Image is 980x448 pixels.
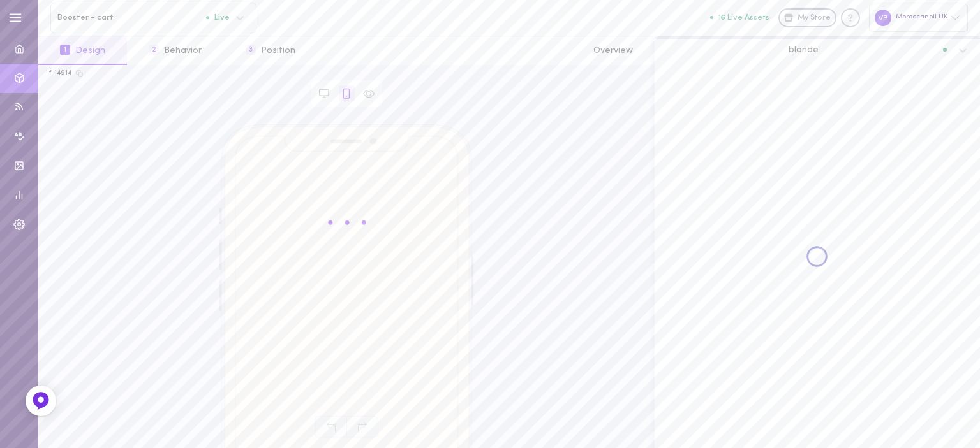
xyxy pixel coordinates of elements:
[57,13,206,22] span: Booster - cart
[127,36,223,65] button: 2Behavior
[869,4,968,31] div: Moroccanoil UK
[346,416,378,437] span: Redo
[798,13,831,24] span: My Store
[572,36,655,65] button: Overview
[789,44,819,55] span: blonde
[224,36,317,65] button: 3Position
[315,416,346,437] span: Undo
[246,45,256,55] span: 3
[841,8,860,27] div: Knowledge center
[778,8,836,27] a: My Store
[60,45,70,55] span: 1
[710,13,778,22] a: 16 Live Assets
[206,13,230,22] span: Live
[31,391,50,410] img: Feedback Button
[38,36,127,65] button: 1Design
[710,13,769,22] button: 16 Live Assets
[49,69,71,78] div: f-14914
[149,45,159,55] span: 2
